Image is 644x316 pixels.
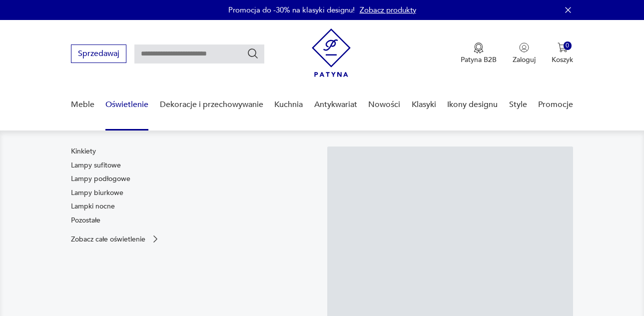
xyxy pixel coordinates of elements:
[513,55,536,64] p: Zaloguj
[558,42,568,52] img: Ikona koszyka
[71,146,96,156] a: Kinkiety
[509,85,527,124] a: Style
[538,85,573,124] a: Promocje
[71,160,121,170] a: Lampy sufitowe
[412,85,436,124] a: Klasyki
[552,42,573,64] button: 0Koszyk
[71,174,130,184] a: Lampy podłogowe
[513,42,536,64] button: Zaloguj
[360,5,416,15] a: Zobacz produkty
[461,55,497,64] p: Patyna B2B
[519,42,529,52] img: Ikonka użytkownika
[552,55,573,64] p: Koszyk
[228,5,355,15] p: Promocja do -30% na klasyki designu!
[312,28,351,77] img: Patyna - sklep z meblami i dekoracjami vintage
[71,236,145,242] p: Zobacz całe oświetlenie
[105,85,148,124] a: Oświetlenie
[274,85,303,124] a: Kuchnia
[160,85,263,124] a: Dekoracje i przechowywanie
[71,201,115,211] a: Lampki nocne
[71,85,94,124] a: Meble
[71,234,160,244] a: Zobacz całe oświetlenie
[71,44,126,63] button: Sprzedawaj
[564,41,572,50] div: 0
[474,42,484,53] img: Ikona medalu
[461,42,497,64] a: Ikona medaluPatyna B2B
[461,42,497,64] button: Patyna B2B
[368,85,400,124] a: Nowości
[71,51,126,58] a: Sprzedawaj
[71,215,100,225] a: Pozostałe
[71,188,123,198] a: Lampy biurkowe
[247,47,259,59] button: Szukaj
[447,85,498,124] a: Ikony designu
[314,85,357,124] a: Antykwariat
